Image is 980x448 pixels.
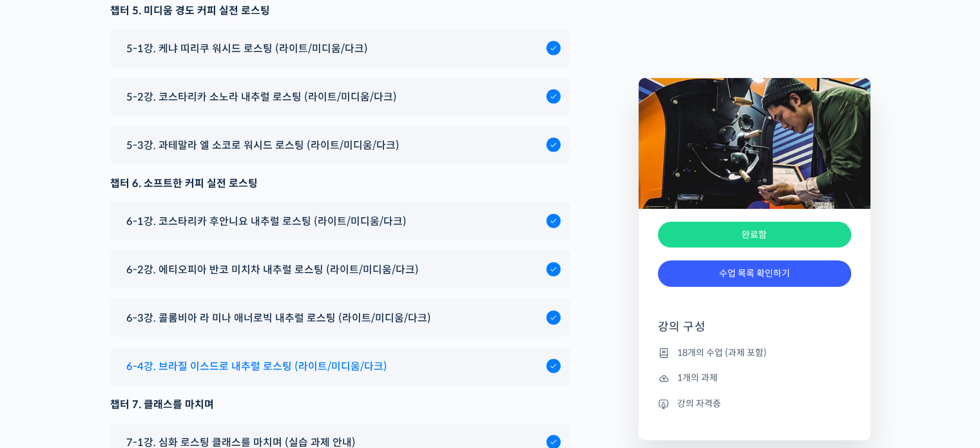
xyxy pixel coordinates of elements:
[658,396,851,411] li: 강의 자격증
[41,360,48,371] span: 홈
[118,361,133,371] span: 대화
[658,260,851,287] a: 수업 목록 확인하기
[120,358,561,375] a: 6-4강. 브라질 이스드로 내추럴 로스팅 (라이트/미디움/다크)
[658,222,851,248] div: 완료함
[120,309,561,327] a: 6-3강. 콜롬비아 라 미나 애너로빅 내추럴 로스팅 (라이트/미디움/다크)
[4,341,85,373] a: 홈
[126,40,368,57] span: 5-1강. 케냐 띠리쿠 워시드 로스팅 (라이트/미디움/다크)
[110,2,570,19] div: 챕터 5. 미디움 경도 커피 실전 로스팅
[120,137,561,154] a: 5-3강. 과테말라 엘 소코로 워시드 로스팅 (라이트/미디움/다크)
[126,213,407,230] span: 6-1강. 코스타리카 후안니요 내추럴 로스팅 (라이트/미디움/다크)
[120,88,561,106] a: 5-2강. 코스타리카 소노라 내추럴 로스팅 (라이트/미디움/다크)
[110,396,570,413] div: 챕터 7. 클래스를 마치며
[126,137,399,154] span: 5-3강. 과테말라 엘 소코로 워시드 로스팅 (라이트/미디움/다크)
[658,345,851,360] li: 18개의 수업 (과제 포함)
[658,371,851,386] li: 1개의 과제
[110,175,570,192] div: 챕터 6. 소프트한 커피 실전 로스팅
[658,319,851,345] h4: 강의 구성
[166,341,247,373] a: 설정
[120,213,561,230] a: 6-1강. 코스타리카 후안니요 내추럴 로스팅 (라이트/미디움/다크)
[126,358,387,375] span: 6-4강. 브라질 이스드로 내추럴 로스팅 (라이트/미디움/다크)
[126,88,397,106] span: 5-2강. 코스타리카 소노라 내추럴 로스팅 (라이트/미디움/다크)
[126,309,431,327] span: 6-3강. 콜롬비아 라 미나 애너로빅 내추럴 로스팅 (라이트/미디움/다크)
[120,40,561,57] a: 5-1강. 케냐 띠리쿠 워시드 로스팅 (라이트/미디움/다크)
[126,261,419,278] span: 6-2강. 에티오피아 반코 미치차 내추럴 로스팅 (라이트/미디움/다크)
[120,261,561,278] a: 6-2강. 에티오피아 반코 미치차 내추럴 로스팅 (라이트/미디움/다크)
[199,360,215,371] span: 설정
[85,341,166,373] a: 대화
